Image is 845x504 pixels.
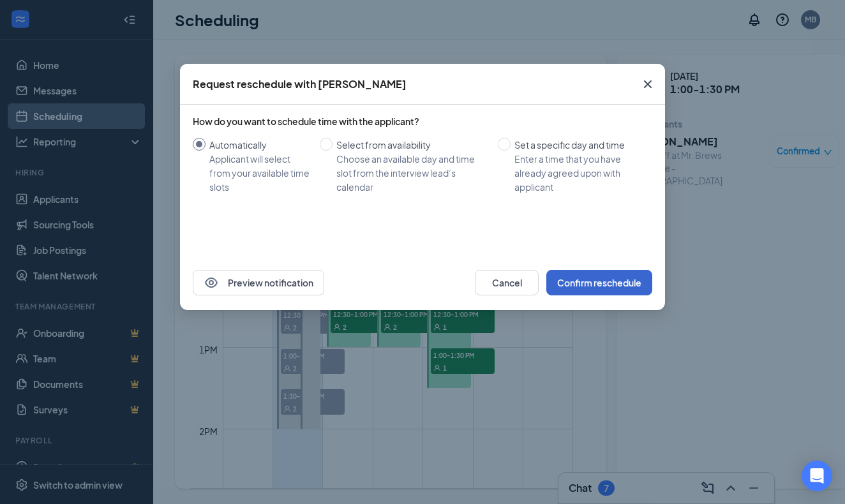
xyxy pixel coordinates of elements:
div: Set a specific day and time [514,138,642,152]
svg: Eye [204,275,219,290]
div: Request reschedule with [PERSON_NAME] [193,77,407,91]
div: Applicant will select from your available time slots [209,152,310,194]
button: Cancel [475,270,539,295]
div: Enter a time that you have already agreed upon with applicant [514,152,642,194]
div: Open Intercom Messenger [802,461,832,491]
button: EyePreview notification [193,270,324,295]
button: Close [631,64,665,105]
div: Choose an available day and time slot from the interview lead’s calendar [336,152,488,194]
div: Automatically [209,138,310,152]
div: How do you want to schedule time with the applicant? [193,115,652,128]
div: Select from availability [336,138,488,152]
button: Confirm reschedule [546,270,652,295]
svg: Cross [640,77,655,92]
